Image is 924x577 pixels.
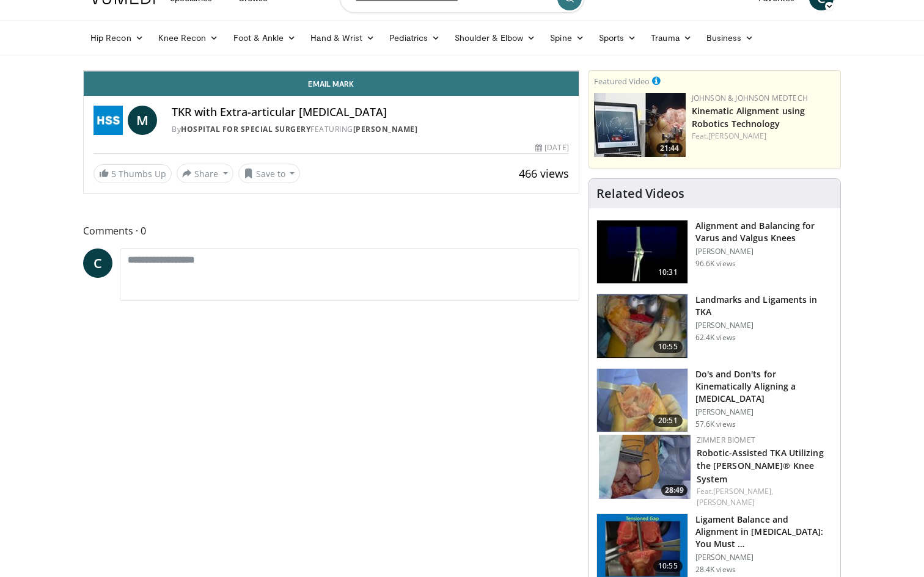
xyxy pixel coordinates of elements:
h3: Landmarks and Ligaments in TKA [695,294,833,318]
span: 20:51 [653,415,683,427]
a: Johnson & Johnson MedTech [692,93,808,103]
a: 21:44 [594,93,686,157]
a: [PERSON_NAME] [697,497,755,507]
img: 88434a0e-b753-4bdd-ac08-0695542386d5.150x105_q85_crop-smart_upscale.jpg [597,294,687,358]
a: 10:31 Alignment and Balancing for Varus and Valgus Knees [PERSON_NAME] 96.6K views [596,220,833,285]
a: Pediatrics [382,26,447,50]
span: 5 [111,168,116,180]
span: 10:55 [653,341,683,353]
a: Shoulder & Elbow [447,26,543,50]
h3: Do's and Don'ts for Kinematically Aligning a [MEDICAL_DATA] [695,368,833,405]
div: Feat. [692,131,835,142]
a: Kinematic Alignment using Robotics Technology [692,105,805,129]
a: Hand & Wrist [303,26,382,50]
img: Hospital for Special Surgery [94,106,123,135]
p: [PERSON_NAME] [695,553,833,562]
p: 28.4K views [695,565,736,575]
a: Email Mark [84,71,579,96]
a: Hospital for Special Surgery [181,124,310,134]
button: Share [177,164,233,183]
a: 5 Thumbs Up [94,164,172,183]
a: Robotic-Assisted TKA Utilizing the [PERSON_NAME]® Knee System [697,447,824,484]
img: 85482610-0380-4aae-aa4a-4a9be0c1a4f1.150x105_q85_crop-smart_upscale.jpg [594,93,686,157]
a: [PERSON_NAME] [708,131,766,141]
a: Spine [543,26,591,50]
a: Foot & Ankle [226,26,304,50]
p: [PERSON_NAME] [695,321,833,330]
span: Comments 0 [83,223,579,239]
p: [PERSON_NAME] [695,247,833,256]
a: Zimmer Biomet [697,435,755,445]
img: 38523_0000_3.png.150x105_q85_crop-smart_upscale.jpg [597,220,687,284]
span: 466 views [519,166,569,181]
a: Trauma [643,26,699,50]
span: 28:49 [661,485,687,496]
a: 28:49 [599,435,691,499]
a: 10:55 Landmarks and Ligaments in TKA [PERSON_NAME] 62.4K views [596,294,833,358]
a: Sports [592,26,644,50]
a: [PERSON_NAME], [713,486,773,496]
span: 10:31 [653,266,683,278]
img: 8628d054-67c0-4db7-8e0b-9013710d5e10.150x105_q85_crop-smart_upscale.jpg [599,435,691,499]
a: C [83,249,112,278]
p: [PERSON_NAME] [695,407,833,417]
span: 21:44 [656,143,683,154]
a: Business [699,26,761,50]
a: Hip Recon [83,26,151,50]
video-js: Video Player [84,71,579,71]
a: Knee Recon [151,26,226,50]
span: 10:55 [653,560,683,572]
p: 62.4K views [695,333,736,343]
a: M [128,106,157,135]
a: [PERSON_NAME] [353,124,418,134]
button: Save to [238,164,301,183]
img: howell_knee_1.png.150x105_q85_crop-smart_upscale.jpg [597,369,687,432]
div: Feat. [697,486,831,508]
p: 96.6K views [695,259,736,269]
div: [DATE] [535,142,568,153]
small: Featured Video [594,76,650,87]
h3: Alignment and Balancing for Varus and Valgus Knees [695,220,833,244]
h3: Ligament Balance and Alignment in [MEDICAL_DATA]: You Must … [695,513,833,550]
h4: TKR with Extra-articular [MEDICAL_DATA] [172,106,569,119]
h4: Related Videos [596,186,684,201]
div: By FEATURING [172,124,569,135]
a: 20:51 Do's and Don'ts for Kinematically Aligning a [MEDICAL_DATA] [PERSON_NAME] 57.6K views [596,368,833,433]
p: 57.6K views [695,419,736,429]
